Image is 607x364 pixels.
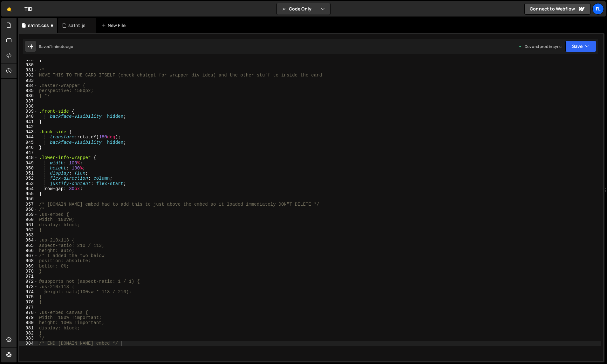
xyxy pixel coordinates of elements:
div: 961 [19,222,38,228]
div: 936 [19,93,38,98]
div: 984 [19,341,38,346]
div: 956 [19,196,38,202]
button: Code Only [277,3,330,15]
div: 952 [19,176,38,181]
div: 966 [19,248,38,253]
div: 982 [19,331,38,336]
div: 983 [19,336,38,341]
div: 963 [19,233,38,238]
div: 945 [19,140,38,145]
div: 943 [19,129,38,135]
div: 976 [19,300,38,305]
div: 951 [19,171,38,176]
div: 931 [19,68,38,73]
div: sa1nt.css [28,22,49,29]
div: 957 [19,202,38,207]
div: 977 [19,305,38,310]
div: 981 [19,326,38,331]
div: 964 [19,238,38,243]
div: 962 [19,228,38,233]
div: 979 [19,315,38,320]
div: 980 [19,320,38,325]
div: 934 [19,83,38,88]
div: 972 [19,279,38,284]
div: 950 [19,166,38,171]
div: TiD [24,5,32,13]
div: 955 [19,191,38,196]
a: 🤙 [1,1,17,17]
div: 939 [19,109,38,114]
div: Dev and prod in sync [518,44,562,49]
div: 978 [19,310,38,315]
div: Saved [39,44,73,49]
div: sa1nt.js [68,22,85,29]
button: Save [565,41,596,52]
div: 974 [19,289,38,295]
div: 937 [19,99,38,104]
div: 959 [19,212,38,217]
div: 1 minute ago [50,44,73,49]
div: New File [101,22,128,29]
div: 940 [19,114,38,119]
div: 947 [19,150,38,155]
div: 941 [19,119,38,124]
div: 967 [19,253,38,258]
div: 971 [19,274,38,279]
div: 949 [19,161,38,166]
div: 946 [19,145,38,150]
a: Fl [592,3,604,15]
div: 938 [19,104,38,109]
div: 970 [19,269,38,274]
div: 954 [19,186,38,191]
div: 958 [19,207,38,212]
div: 973 [19,284,38,289]
div: 933 [19,78,38,83]
div: 960 [19,217,38,222]
a: Connect to Webflow [524,3,590,15]
div: 968 [19,258,38,263]
div: 975 [19,295,38,300]
div: 932 [19,73,38,78]
div: 965 [19,243,38,248]
div: 935 [19,88,38,93]
div: 953 [19,181,38,186]
div: 944 [19,135,38,140]
div: 930 [19,63,38,68]
div: 942 [19,124,38,129]
div: 969 [19,264,38,269]
div: 948 [19,155,38,160]
div: 929 [19,57,38,63]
